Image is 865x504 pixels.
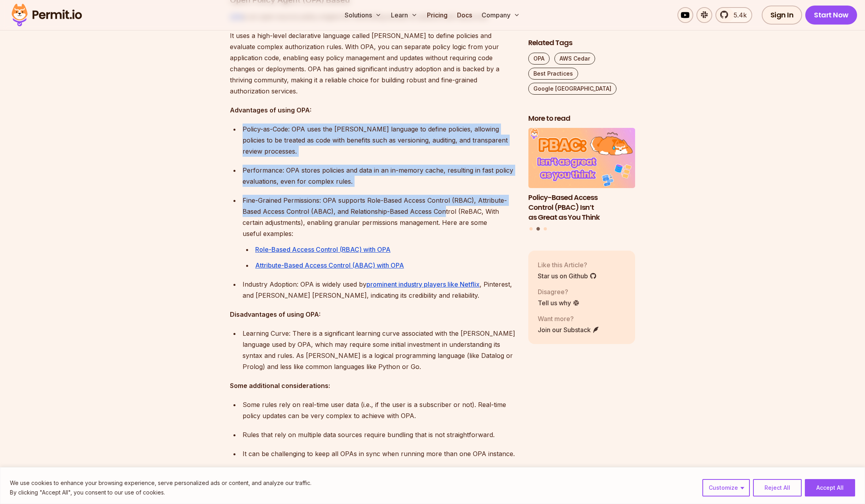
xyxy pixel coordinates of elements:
[243,399,516,421] p: Some rules rely on real-time user data (i.e., if the user is a subscriber or not). Real-time poli...
[554,53,595,65] a: AWS Cedar
[230,382,330,390] strong: Some additional considerations:
[243,429,516,440] p: Rules that rely on multiple data sources require bundling that is not straightforward.
[454,7,475,23] a: Docs
[538,325,599,335] a: Join our Substack
[544,227,547,230] button: Go to slide 3
[243,448,516,459] p: It can be challenging to keep all OPAs in sync when running more than one OPA instance.
[538,298,580,308] a: Tell us why
[255,245,391,253] a: Role-Based Access Control (RBAC) with OPA
[341,7,385,23] button: Solutions
[538,314,599,323] p: Want more?
[528,38,635,48] h2: Related Tags
[255,261,404,269] a: Attribute-Based Access Control (ABAC) with OPA
[528,128,635,223] li: 2 of 3
[528,128,635,232] div: Posts
[702,479,750,496] button: Customize
[528,83,617,95] a: Google [GEOGRAPHIC_DATA]
[10,488,311,497] p: By clicking "Accept All", you consent to our use of cookies.
[424,7,451,23] a: Pricing
[528,53,550,65] a: OPA
[478,7,523,23] button: Company
[388,7,421,23] button: Learn
[243,328,516,372] div: Learning Curve: There is a significant learning curve associated with the [PERSON_NAME] language ...
[230,310,321,318] strong: Disadvantages of using OPA:
[366,280,480,288] a: prominent industry players like Netflix
[243,124,516,157] p: Policy-as-Code: OPA uses the [PERSON_NAME] language to define policies, allowing policies to be t...
[805,6,857,25] a: Start Now
[529,227,533,230] button: Go to slide 1
[805,479,855,496] button: Accept All
[230,106,311,114] strong: Advantages of using OPA:
[528,68,578,80] a: Best Practices
[243,165,516,187] p: Performance: OPA stores policies and data in an in-memory cache, resulting in fast policy evaluat...
[753,479,802,496] button: Reject All
[528,128,635,223] a: Policy-Based Access Control (PBAC) Isn’t as Great as You ThinkPolicy-Based Access Control (PBAC) ...
[528,114,635,124] h2: More to read
[230,30,516,97] p: It uses a high-level declarative language called [PERSON_NAME] to define policies and evaluate co...
[715,7,752,23] a: 5.4k
[538,287,580,297] p: Disagree?
[10,478,311,488] p: We use cookies to enhance your browsing experience, serve personalized ads or content, and analyz...
[538,271,597,281] a: Star us on Github
[729,10,747,20] span: 5.4k
[528,193,635,222] h3: Policy-Based Access Control (PBAC) Isn’t as Great as You Think
[528,128,635,188] img: Policy-Based Access Control (PBAC) Isn’t as Great as You Think
[538,260,597,270] p: Like this Article?
[537,227,540,231] button: Go to slide 2
[762,6,802,25] a: Sign In
[243,195,516,239] p: Fine-Grained Permissions: OPA supports Role-Based Access Control (RBAC), Attribute-Based Access C...
[8,2,85,29] img: Permit logo
[243,279,516,301] p: Industry Adoption: OPA is widely used by , Pinterest, and [PERSON_NAME] [PERSON_NAME], indicating...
